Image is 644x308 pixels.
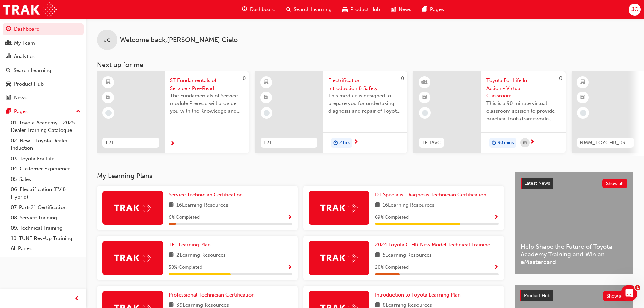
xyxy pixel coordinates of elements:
span: search-icon [286,5,291,14]
a: My Team [3,37,84,49]
span: 16 Learning Resources [383,201,434,210]
span: pages-icon [422,5,427,14]
button: Show Progress [287,213,292,222]
button: Pages [3,105,84,118]
span: 0 [243,75,246,81]
span: Welcome back , [PERSON_NAME] Cielo [120,36,238,44]
span: Professional Technician Certification [169,292,255,298]
img: Trak [320,203,358,213]
a: News [3,92,84,104]
span: Product Hub [350,6,380,14]
a: Dashboard [3,23,84,35]
span: This is a 90 minute virtual classroom session to provide practical tools/frameworks, behaviours a... [486,100,560,123]
a: Service Technician Certification [169,191,245,199]
button: DashboardMy TeamAnalyticsSearch LearningProduct HubNews [3,22,84,105]
span: Dashboard [250,6,276,14]
span: News [399,6,411,14]
span: book-icon [375,201,380,210]
a: Professional Technician Certification [169,291,257,299]
span: JC [104,36,111,44]
a: 06. Electrification (EV & Hybrid) [8,184,84,202]
span: car-icon [6,81,11,87]
span: Help Shape the Future of Toyota Academy Training and Win an eMastercard! [521,243,627,266]
span: 20 % Completed [375,264,409,271]
button: Show Progress [287,263,292,272]
h3: My Learning Plans [97,172,504,180]
span: 0 [559,75,562,81]
span: 69 % Completed [375,214,409,221]
span: TFL Learning Plan [169,242,211,248]
span: learningRecordVerb_NONE-icon [264,110,270,116]
span: learningResourceType_ELEARNING-icon [106,78,111,87]
span: news-icon [6,95,11,101]
span: Show Progress [494,215,499,221]
div: Product Hub [14,80,44,88]
span: 2 Learning Resources [176,251,226,260]
span: 0 [401,75,404,81]
span: booktick-icon [422,93,427,102]
span: 1 [635,285,640,290]
span: guage-icon [242,5,247,14]
span: 90 mins [498,139,514,147]
span: people-icon [6,40,11,46]
span: calendar-icon [523,139,527,147]
span: Toyota For Life In Action - Virtual Classroom [486,77,560,100]
a: Product Hub [3,78,84,90]
a: 0T21-FOD_HVIS_PREREQElectrification Introduction & SafetyThis module is designed to prepare you f... [255,71,407,153]
span: 2024 Toyota C-HR New Model Technical Training [375,242,491,248]
span: guage-icon [6,26,11,32]
a: guage-iconDashboard [237,3,281,17]
span: next-icon [530,139,535,145]
a: Introduction to Toyota Learning Plan [375,291,463,299]
a: search-iconSearch Learning [281,3,337,17]
a: 0T21-STFOS_PRE_READST Fundamentals of Service - Pre-ReadThe Fundamentals of Service module Prerea... [97,71,249,153]
span: learningResourceType_INSTRUCTOR_LED-icon [422,78,427,87]
span: Show Progress [494,265,499,271]
h3: Next up for me [86,61,644,69]
a: 07. Parts21 Certification [8,202,84,213]
a: All Pages [8,243,84,254]
span: booktick-icon [580,93,585,102]
span: pages-icon [6,109,11,115]
span: DT Specialist Diagnosis Technician Certification [375,192,486,198]
span: Show Progress [287,215,292,221]
span: Pages [430,6,444,14]
span: chart-icon [6,54,11,60]
a: DT Specialist Diagnosis Technician Certification [375,191,489,199]
img: Trak [114,203,151,213]
button: Show all [602,179,628,188]
span: car-icon [342,5,348,14]
a: 08. Service Training [8,213,84,223]
a: 03. Toyota For Life [8,153,84,164]
span: duration-icon [492,139,496,147]
a: Analytics [3,50,84,63]
a: 0TFLIAVCToyota For Life In Action - Virtual ClassroomThis is a 90 minute virtual classroom sessio... [413,71,566,153]
span: TFLIAVC [422,139,441,147]
a: 05. Sales [8,174,84,185]
button: Show Progress [494,263,499,272]
div: My Team [14,39,35,47]
a: car-iconProduct Hub [337,3,385,17]
span: The Fundamentals of Service module Preread will provide you with the Knowledge and Understanding ... [170,92,244,115]
img: Trak [3,2,57,17]
span: book-icon [169,201,174,210]
span: 2 hrs [339,139,350,147]
a: Search Learning [3,64,84,77]
span: Electrification Introduction & Safety [328,77,402,92]
span: 6 % Completed [169,214,200,221]
span: T21-STFOS_PRE_READ [105,139,157,147]
a: news-iconNews [385,3,417,17]
span: book-icon [375,251,380,260]
span: ST Fundamentals of Service - Pre-Read [170,77,244,92]
img: Trak [320,253,358,263]
span: This module is designed to prepare you for undertaking diagnosis and repair of Toyota & Lexus Ele... [328,92,402,115]
span: up-icon [76,107,81,116]
span: learningResourceType_ELEARNING-icon [264,78,269,87]
span: Show Progress [287,265,292,271]
div: News [14,94,27,102]
span: duration-icon [333,139,338,147]
a: 2024 Toyota C-HR New Model Technical Training [375,241,493,249]
span: learningRecordVerb_NONE-icon [580,110,586,116]
a: 02. New - Toyota Dealer Induction [8,136,84,153]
